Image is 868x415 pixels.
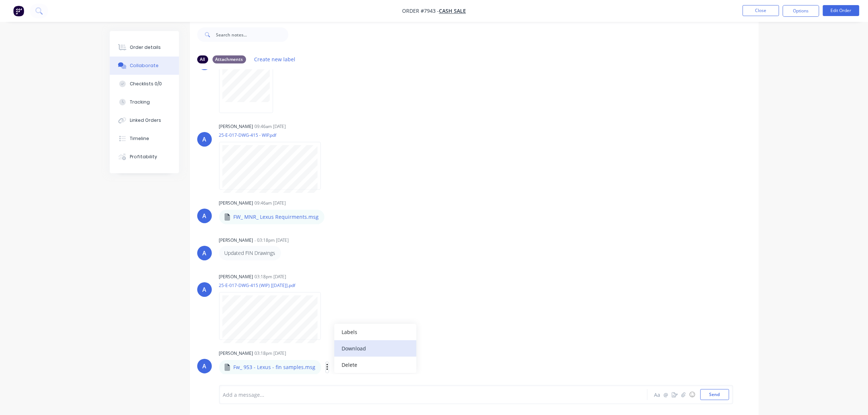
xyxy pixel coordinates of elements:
[743,5,779,16] button: Close
[662,390,670,399] button: @
[110,38,179,57] button: Order details
[130,154,157,160] div: Profitability
[334,324,416,340] button: Labels
[255,123,286,130] div: 09:46am [DATE]
[130,44,161,51] div: Order details
[219,274,253,280] div: [PERSON_NAME]
[110,129,179,148] button: Timeline
[110,111,179,129] button: Linked Orders
[255,237,289,244] div: - 03:18pm [DATE]
[700,389,729,400] button: Send
[130,81,162,87] div: Checklists 0/0
[255,274,287,280] div: 03:18pm [DATE]
[402,8,439,15] span: Order #7943 -
[334,340,416,357] button: Download
[202,135,206,144] div: A
[255,200,286,206] div: 09:46am [DATE]
[219,350,253,357] div: [PERSON_NAME]
[250,54,299,64] button: Create new label
[202,249,206,257] div: A
[130,117,161,124] div: Linked Orders
[197,55,208,63] div: All
[234,364,316,371] p: Fw_ 953 - Lexus - fin samples.msg
[688,390,697,399] button: ☺
[783,5,819,17] button: Options
[823,5,859,16] button: Edit Order
[130,99,150,105] div: Tracking
[13,5,24,16] img: Factory
[255,350,287,357] div: 03:18pm [DATE]
[219,123,253,130] div: [PERSON_NAME]
[234,213,319,221] p: FW_ MNR_ Lexus Requirments.msg
[110,148,179,166] button: Profitability
[130,62,159,69] div: Collaborate
[202,212,206,220] div: A
[439,8,466,15] a: Cash Sale
[334,357,416,373] button: Delete
[653,390,662,399] button: Aa
[130,135,149,142] div: Timeline
[110,93,179,111] button: Tracking
[110,57,179,75] button: Collaborate
[213,55,246,63] div: Attachments
[202,362,206,371] div: A
[219,200,253,206] div: [PERSON_NAME]
[202,285,206,294] div: A
[219,132,328,138] p: 25-E-017-DWG-415 - WIP.pdf
[216,27,288,42] input: Search notes...
[219,282,328,288] p: 25-E-017-DWG-415 (WIP) [[DATE]].pdf
[110,75,179,93] button: Checklists 0/0
[225,249,276,257] p: Updated FIN Drawings
[219,237,253,244] div: [PERSON_NAME]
